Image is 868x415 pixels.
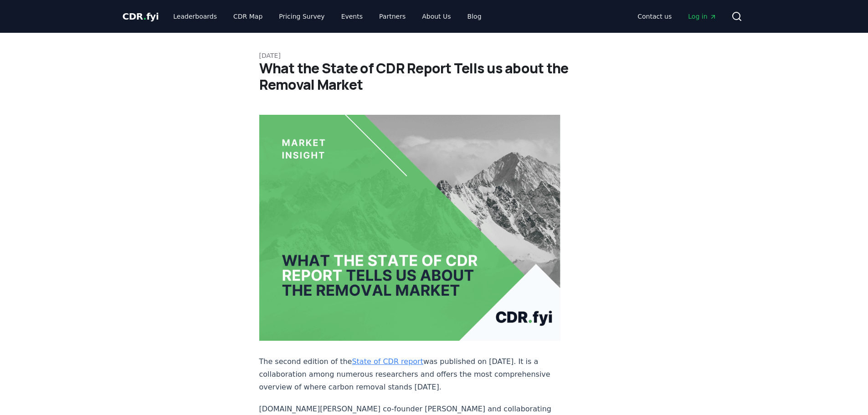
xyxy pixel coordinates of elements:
[123,11,159,22] span: CDR fyi
[334,8,370,25] a: Events
[166,8,488,25] nav: Main
[630,8,724,25] nav: Main
[630,8,679,25] a: Contact us
[259,355,561,394] p: The second edition of the was published on [DATE]. It is a collaboration among numerous researche...
[166,8,224,25] a: Leaderboards
[226,8,270,25] a: CDR Map
[352,357,423,366] a: State of CDR report
[372,8,413,25] a: Partners
[681,8,724,25] a: Log in
[143,11,146,22] span: .
[688,12,716,21] span: Log in
[123,10,159,23] a: CDR.fyi
[460,8,489,25] a: Blog
[259,60,609,93] h1: What the State of CDR Report Tells us about the Removal Market
[259,51,609,60] p: [DATE]
[259,115,561,341] img: blog post image
[415,8,458,25] a: About Us
[272,8,332,25] a: Pricing Survey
